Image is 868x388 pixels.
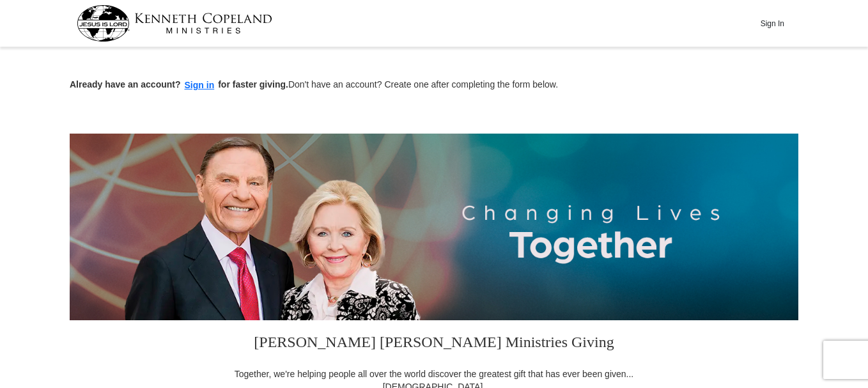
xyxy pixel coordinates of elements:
p: Don't have an account? Create one after completing the form below. [70,78,798,93]
h3: [PERSON_NAME] [PERSON_NAME] Ministries Giving [226,320,642,368]
strong: Already have an account? for faster giving. [70,79,288,89]
button: Sign in [181,78,219,93]
button: Sign In [753,13,791,33]
img: kcm-header-logo.svg [77,5,272,42]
